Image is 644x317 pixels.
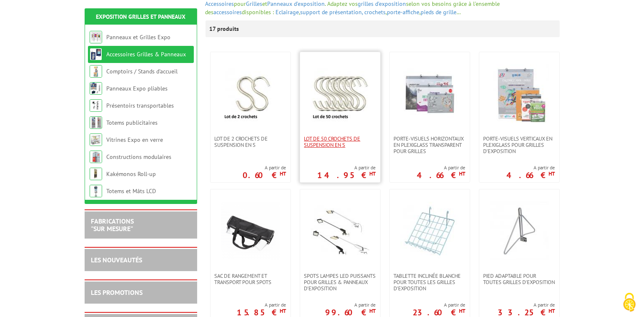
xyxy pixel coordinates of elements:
img: Tablette inclinée blanche pour toutes les grilles d'exposition [401,202,459,260]
a: pieds de grille [421,8,457,16]
sup: HT [370,307,376,314]
sup: HT [280,307,286,314]
sup: HT [459,170,466,177]
a: Eclairage [276,8,299,16]
img: Accessoires Grilles & Panneaux [90,48,102,60]
img: Constructions modulaires [90,151,102,163]
a: Kakémonos Roll-up [106,170,156,178]
p: 99.60 € [326,310,376,315]
a: SPOTS LAMPES LED PUISSANTS POUR GRILLES & PANNEAUX d'exposition [300,273,380,292]
span: A partir de [318,164,376,171]
sup: HT [549,170,555,177]
img: Porte-visuels horizontaux en plexiglass transparent pour grilles [401,65,459,123]
span: A partir de [507,164,555,171]
img: Totems publicitaires [90,116,102,129]
span: A partir de [498,302,555,308]
a: Comptoirs / Stands d'accueil [106,68,178,75]
span: Lot de 2 crochets de suspension en S [215,136,286,148]
a: FABRICATIONS"Sur Mesure" [91,217,134,233]
span: A partir de [417,164,466,171]
a: Accessoires Grilles & Panneaux [106,50,186,58]
a: Porte-visuels verticaux en plexiglass pour grilles d'exposition [479,136,559,154]
span: A partir de [326,302,376,308]
span: Porte-visuels verticaux en plexiglass pour grilles d'exposition [484,136,555,154]
p: 4.66 € [417,173,466,178]
span: SPOTS LAMPES LED PUISSANTS POUR GRILLES & PANNEAUX d'exposition [304,273,376,292]
a: Totems et Mâts LCD [106,187,156,195]
img: Sac de rangement et transport pour spots [221,202,280,260]
a: LES PROMOTIONS [91,288,143,297]
img: Totems et Mâts LCD [90,185,102,197]
span: Lot de 50 crochets de suspension en S [304,136,376,148]
img: Vitrines Expo en verre [90,133,102,146]
a: Totems publicitaires [106,119,158,126]
img: Cookies (fenêtre modale) [619,292,640,313]
p: 4.66 € [507,173,555,178]
img: Lot de 50 crochets de suspension en S [311,65,369,123]
a: LES NOUVEAUTÉS [91,256,142,264]
img: Pied adaptable pour toutes grilles d'exposition [490,202,549,260]
a: Sac de rangement et transport pour spots [210,273,291,285]
img: Kakémonos Roll-up [90,168,102,180]
a: Lot de 50 crochets de suspension en S [300,136,380,148]
sup: HT [370,170,376,177]
span: A partir de [237,302,286,308]
p: 33.25 € [498,310,555,315]
span: Porte-visuels horizontaux en plexiglass transparent pour grilles [394,136,466,154]
a: accessoires [214,8,242,16]
img: Panneaux Expo pliables [90,82,102,95]
sup: HT [280,170,286,177]
img: Lot de 2 crochets de suspension en S [221,65,280,123]
a: Porte-visuels horizontaux en plexiglass transparent pour grilles [390,136,470,154]
a: Tablette inclinée blanche pour toutes les grilles d'exposition [390,273,470,292]
img: Comptoirs / Stands d'accueil [90,65,102,78]
img: SPOTS LAMPES LED PUISSANTS POUR GRILLES & PANNEAUX d'exposition [311,202,369,260]
a: Lot de 2 crochets de suspension en S [210,136,291,148]
a: porte-affiche [387,8,420,16]
p: 23.60 € [413,310,466,315]
p: 14.95 € [318,173,376,178]
a: support de présentation [301,8,362,16]
a: Panneaux Expo pliables [106,85,168,92]
a: Pied adaptable pour toutes grilles d'exposition [479,273,559,285]
span: A partir de [413,302,466,308]
img: Panneaux et Grilles Expo [90,31,102,43]
span: Sac de rangement et transport pour spots [215,273,286,285]
p: 15.85 € [237,310,286,315]
span: A partir de [243,164,286,171]
a: Vitrines Expo en verre [106,136,163,143]
a: Exposition Grilles et Panneaux [96,13,185,20]
button: Cookies (fenêtre modale) [615,289,644,317]
a: Constructions modulaires [106,153,171,161]
a: , crochets [362,8,386,16]
img: Présentoirs transportables [90,99,102,112]
span: Pied adaptable pour toutes grilles d'exposition [484,273,555,285]
p: 17 produits [210,20,241,37]
sup: HT [459,307,466,314]
p: 0.60 € [243,173,286,178]
span: Tablette inclinée blanche pour toutes les grilles d'exposition [394,273,466,292]
sup: HT [549,307,555,314]
a: Panneaux et Grilles Expo [106,33,170,41]
a: Présentoirs transportables [106,102,174,109]
img: Porte-visuels verticaux en plexiglass pour grilles d'exposition [490,65,549,123]
span: disponibles : [242,8,274,16]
